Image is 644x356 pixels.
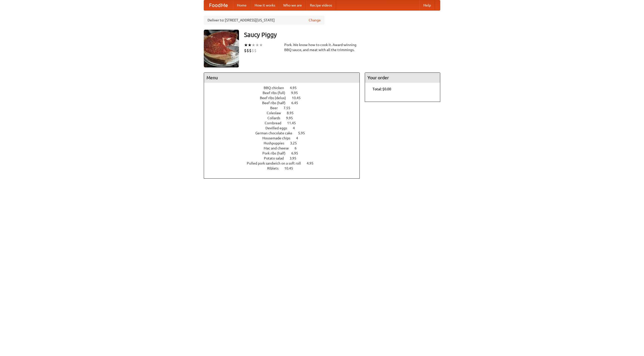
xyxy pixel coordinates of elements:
span: 9.95 [286,116,298,120]
span: Pork ribs (half) [262,151,291,155]
span: Beef ribs (half) [262,101,291,105]
a: BBQ chicken 4.95 [264,86,306,90]
div: Pork. We know how to cook it. Award-winning BBQ sauce, and meat with all the trimmings. [284,42,360,52]
span: 10.45 [284,166,298,170]
span: Hushpuppies [264,141,289,145]
a: Beef ribs (half) 6.45 [262,101,307,105]
a: Coleslaw 8.95 [267,111,303,115]
span: 3.25 [290,141,302,145]
span: Collards [267,116,285,120]
span: Pulled pork sandwich on a soft roll [247,161,306,165]
li: ★ [259,42,263,48]
span: 3.95 [290,156,301,160]
h4: Menu [204,73,359,83]
span: 6.95 [291,151,303,155]
a: Pork ribs (half) 6.95 [262,151,307,155]
span: Potato salad [264,156,289,160]
a: Housemade chips 4 [262,136,307,140]
a: Devilled eggs 4 [265,126,304,130]
h3: Saucy Piggy [244,30,440,40]
a: Home [233,0,251,10]
a: Potato salad 3.95 [264,156,306,160]
li: $ [244,48,247,53]
a: Recipe videos [306,0,336,10]
span: 5.95 [298,131,310,135]
a: Mac and cheese 6 [264,146,306,150]
span: Beef ribs (delux) [260,96,291,100]
li: ★ [244,42,248,48]
span: 10.45 [292,96,306,100]
img: angular.jpg [204,30,239,67]
div: Deliver to: [STREET_ADDRESS][US_STATE] [204,16,325,25]
h4: Your order [365,73,440,83]
a: Beer 7.55 [270,106,300,110]
span: 4 [293,126,300,130]
span: 8.95 [287,111,299,115]
span: 4.95 [307,161,318,165]
span: 7.55 [284,106,295,110]
a: Beef ribs (full) 9.95 [263,91,307,95]
a: Change [309,18,321,23]
a: German chocolate cake 5.95 [255,131,314,135]
span: 6.45 [291,101,303,105]
span: BBQ chicken [264,86,289,90]
span: German chocolate cake [255,131,297,135]
a: Who we are [279,0,306,10]
li: ★ [248,42,252,48]
a: Pulled pork sandwich on a soft roll 4.95 [247,161,323,165]
li: ★ [252,42,255,48]
a: Help [419,0,435,10]
span: 11.45 [287,121,301,125]
span: Beef ribs (full) [263,91,290,95]
li: $ [252,48,254,53]
span: Devilled eggs [265,126,292,130]
li: ★ [255,42,259,48]
span: Beer [270,106,283,110]
span: Housemade chips [262,136,295,140]
a: Collards 9.95 [267,116,302,120]
span: Coleslaw [267,111,286,115]
span: 6 [295,146,302,150]
span: 4 [296,136,303,140]
a: Hushpuppies 3.25 [264,141,306,145]
a: Cornbread 11.45 [265,121,305,125]
li: $ [249,48,252,53]
span: Riblets [267,166,284,170]
a: How it works [251,0,279,10]
span: 4.95 [290,86,302,90]
a: FoodMe [204,0,233,10]
a: Beef ribs (delux) 10.45 [260,96,310,100]
span: Mac and cheese [264,146,294,150]
span: 9.95 [291,91,303,95]
span: Cornbread [265,121,286,125]
a: Riblets 10.45 [267,166,302,170]
li: $ [254,48,257,53]
li: $ [247,48,249,53]
b: Total: $0.00 [373,87,391,91]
